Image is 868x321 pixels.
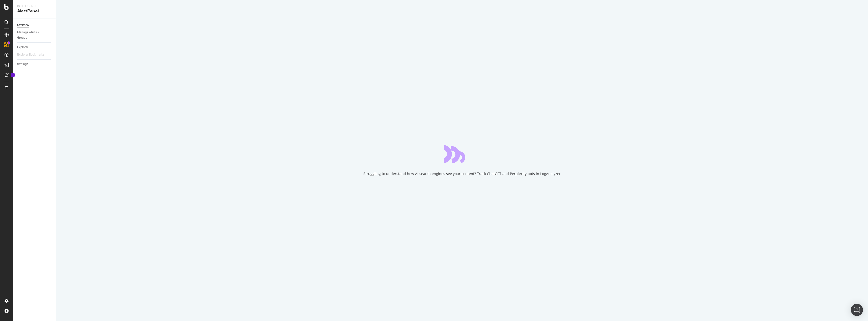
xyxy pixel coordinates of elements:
div: Overview [17,22,29,28]
a: Overview [17,22,52,28]
div: Explorer Bookmarks [17,52,44,57]
a: Explorer Bookmarks [17,52,49,57]
div: Intelligence [17,4,52,8]
a: Settings [17,62,52,67]
div: AlertPanel [17,8,52,14]
a: Manage Alerts & Groups [17,30,52,40]
div: Settings [17,62,28,67]
div: Struggling to understand how AI search engines see your content? Track ChatGPT and Perplexity bot... [363,171,561,176]
div: animation [444,145,480,163]
div: Open Intercom Messenger [851,304,863,316]
div: Explorer [17,45,28,50]
div: Tooltip anchor [11,73,15,77]
a: Explorer [17,45,52,50]
div: Manage Alerts & Groups [17,30,47,40]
